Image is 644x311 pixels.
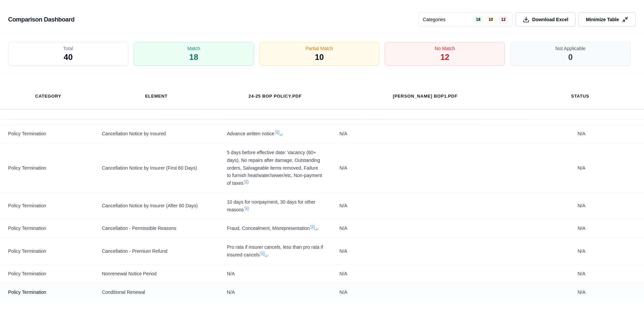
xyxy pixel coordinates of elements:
span: N/A [527,224,636,232]
span: Not Applicable [555,45,586,52]
span: 12 [440,52,449,63]
span: Cancellation - Permissible Reasons [102,224,211,232]
span: Cancellation - Premium Refund [102,247,211,255]
span: N/A [340,270,511,278]
th: [PERSON_NAME] BOP1.pdf [385,89,465,104]
span: Cancellation Notice by Insurer (First 60 Days) [102,164,211,172]
span: 5 days before effective date: Vacancy (60+ days), No repairs after damage, Outstanding orders, Sa... [227,149,323,187]
span: N/A [527,164,636,172]
span: N/A [227,288,323,296]
span: Conditional Renewal [102,288,211,296]
span: Nonrenewal Notice Period [102,270,211,278]
span: N/A [527,288,636,296]
span: Match [187,45,200,52]
span: Fraud, Concealment, Misrepresentation [227,224,323,232]
span: N/A [340,164,511,172]
span: N/A [340,247,511,255]
span: N/A [527,270,636,278]
span: Cancellation Notice by Insured [102,130,211,138]
th: Element [137,89,176,104]
span: N/A [527,130,636,138]
span: 10 [315,52,324,63]
span: No Match [435,45,455,52]
span: 18 [189,52,198,63]
span: N/A [527,202,636,210]
span: 10 days for nonpayment, 30 days for other reasons [227,198,323,214]
span: N/A [340,202,511,210]
span: Pro rata if insurer cancels, less than pro rata if insured cancels [227,243,323,259]
span: 0 [568,52,573,63]
span: Partial Match [305,45,333,52]
span: N/A [340,288,511,296]
span: Advance written notice [227,130,323,138]
span: N/A [227,270,323,278]
span: N/A [340,224,511,232]
span: Cancellation Notice by Insurer (After 60 Days) [102,202,211,210]
span: N/A [527,247,636,255]
th: Status [563,89,597,104]
span: N/A [340,130,511,138]
th: 24-25 BOP Policy.pdf [240,89,310,104]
